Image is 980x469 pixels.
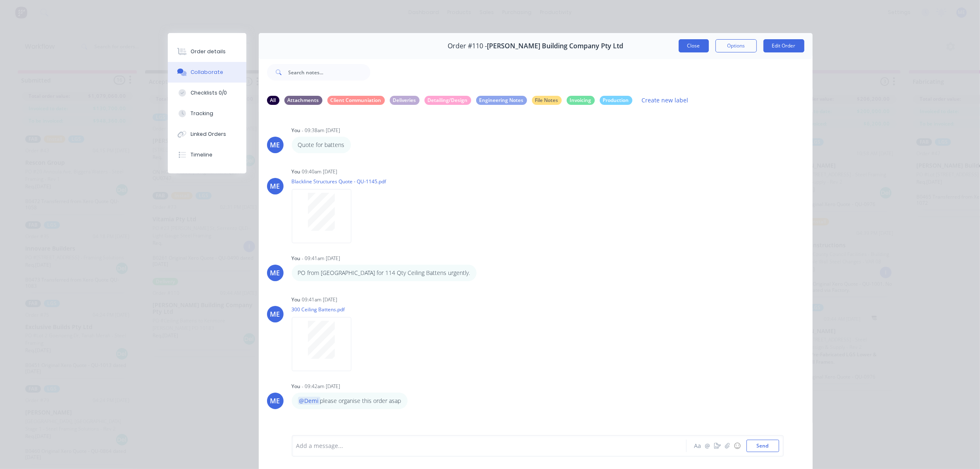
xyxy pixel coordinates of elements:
[679,39,709,52] button: Close
[567,96,595,105] div: Invoicing
[270,181,280,191] div: ME
[292,168,300,175] div: You
[302,383,341,390] div: - 09:42am [DATE]
[168,144,246,165] button: Timeline
[448,42,487,50] span: Order #110 -
[191,69,223,76] div: Collaborate
[327,96,385,105] div: Client Communiation
[292,296,300,303] div: You
[476,96,527,105] div: Engineering Notes
[298,141,345,149] p: Quote for battens
[289,64,370,81] input: Search notes...
[168,124,246,144] button: Linked Orders
[298,269,470,277] p: PO from [GEOGRAPHIC_DATA] for 114 Qty Ceiling Battens urgently.
[292,178,386,185] p: Blackline Structures Quote - QU-1145.pdf
[168,62,246,83] button: Collaborate
[637,95,693,106] button: Create new label
[390,96,420,105] div: Deliveries
[292,127,300,134] div: You
[191,110,213,117] div: Tracking
[600,96,632,105] div: Production
[191,151,212,159] div: Timeline
[424,96,471,105] div: Detailing/Design
[532,96,562,105] div: File Notes
[270,396,280,406] div: ME
[267,96,279,105] div: All
[732,441,742,451] button: ☺
[302,168,338,175] div: 09:40am [DATE]
[298,397,320,405] span: @Demi
[168,83,246,103] button: Checklists 0/0
[191,48,226,55] div: Order details
[703,441,713,451] button: @
[298,397,401,405] p: please organise this order asap
[284,96,322,105] div: Attachments
[746,440,779,452] button: Send
[763,39,804,52] button: Edit Order
[715,39,757,52] button: Options
[168,103,246,124] button: Tracking
[270,268,280,278] div: ME
[191,130,226,138] div: Linked Orders
[302,296,338,303] div: 09:41am [DATE]
[191,89,227,97] div: Checklists 0/0
[292,306,360,313] p: 300 Ceiling Battens.pdf
[270,140,280,150] div: ME
[270,309,280,319] div: ME
[168,41,246,62] button: Order details
[292,255,300,262] div: You
[292,383,300,390] div: You
[693,441,703,451] button: Aa
[487,42,623,50] span: [PERSON_NAME] Building Company Pty Ltd
[302,127,341,134] div: - 09:38am [DATE]
[302,255,341,262] div: - 09:41am [DATE]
